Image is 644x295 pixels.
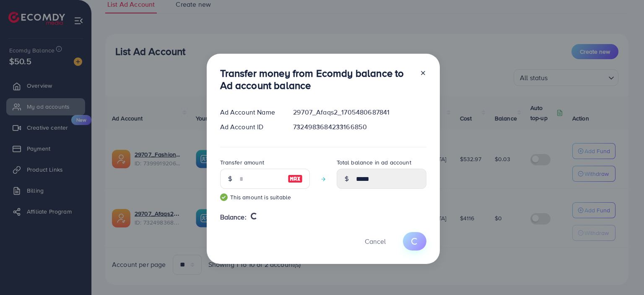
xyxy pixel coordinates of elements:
[220,158,264,167] label: Transfer amount
[337,158,411,167] label: Total balance in ad account
[220,67,413,91] h3: Transfer money from Ecomdy balance to Ad account balance
[220,193,310,201] small: This amount is suitable
[286,107,433,117] div: 29707_Afaqs2_1705480687841
[354,232,396,250] button: Cancel
[213,107,287,117] div: Ad Account Name
[220,212,247,222] span: Balance:
[220,193,228,201] img: guide
[288,174,303,184] img: image
[365,237,386,246] span: Cancel
[608,257,638,289] iframe: Chat
[213,122,287,132] div: Ad Account ID
[286,122,433,132] div: 7324983684233166850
